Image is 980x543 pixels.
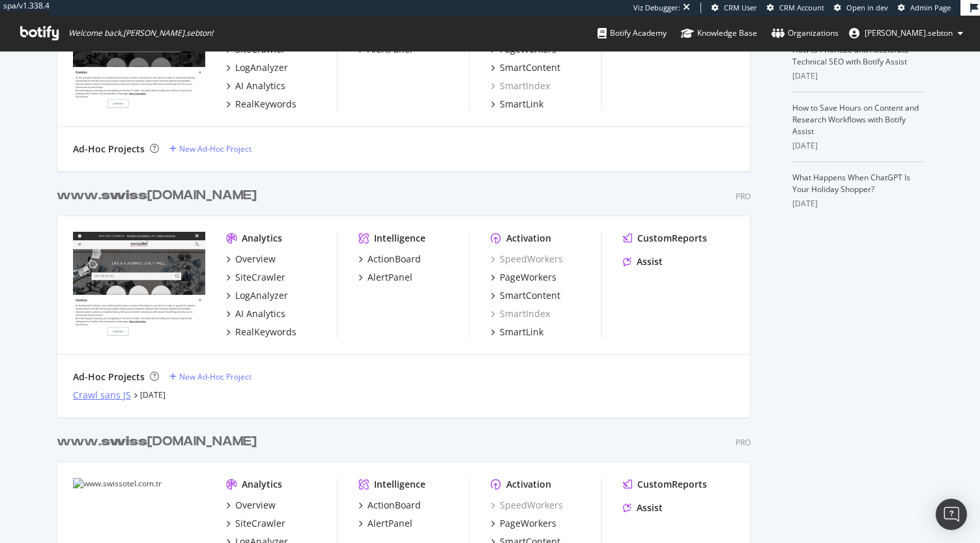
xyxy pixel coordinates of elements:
a: Crawl sans JS [73,389,131,402]
a: Organizations [771,16,839,51]
a: SiteCrawler [226,271,285,284]
div: LogAnalyzer [235,289,288,302]
div: [DATE] [792,70,923,82]
span: CRM User [724,3,757,12]
button: [PERSON_NAME].sebton [839,23,973,44]
a: CRM User [712,3,757,13]
div: New Ad-Hoc Project [179,143,252,154]
a: Overview [226,499,276,512]
div: SmartContent [500,61,560,74]
div: SiteCrawler [235,517,285,530]
a: SmartContent [491,289,560,302]
div: Ad-Hoc Projects [73,370,145,383]
a: New Ad-Hoc Project [169,143,252,154]
a: CustomReports [623,478,707,491]
a: Admin Page [898,3,951,13]
a: SpeedWorkers [491,499,563,512]
div: Assist [637,255,663,268]
div: SmartLink [500,98,543,111]
div: Analytics [242,478,282,491]
div: Organizations [771,27,839,40]
a: ActionBoard [358,499,421,512]
a: New Ad-Hoc Project [169,371,252,382]
b: swiss [101,189,147,202]
img: www.swissotel.com [73,232,205,337]
a: www.swiss[DOMAIN_NAME] [57,432,262,451]
a: CRM Account [767,3,824,13]
a: RealKeywords [226,326,296,339]
div: RealKeywords [235,326,296,339]
div: Assist [637,501,663,514]
div: Analytics [242,232,282,245]
span: Open in dev [846,3,888,12]
a: SmartIndex [491,79,550,92]
a: www.swiss[DOMAIN_NAME] [57,186,262,205]
div: AI Analytics [235,307,285,320]
div: CustomReports [637,478,707,491]
div: Ad-Hoc Projects [73,143,145,156]
div: PageWorkers [500,517,556,530]
div: SmartContent [500,289,560,302]
a: Knowledge Base [681,16,757,51]
a: AI Analytics [226,307,285,320]
a: PageWorkers [491,517,556,530]
a: SmartLink [491,98,543,111]
a: How to Save Hours on Content and Research Workflows with Botify Assist [792,102,919,137]
a: Overview [226,253,276,266]
div: SmartLink [500,326,543,339]
div: [DATE] [792,140,923,152]
div: [DATE] [792,198,923,210]
img: www.swissotel.cn [73,4,205,109]
a: Assist [623,255,663,268]
div: www. [DOMAIN_NAME] [57,432,257,451]
span: Welcome back, [PERSON_NAME].sebton ! [68,28,213,38]
span: anne.sebton [865,27,953,38]
a: SpeedWorkers [491,253,563,266]
div: ActionBoard [367,253,421,266]
div: AI Analytics [235,79,285,92]
div: AlertPanel [367,271,412,284]
div: Pro [736,437,751,448]
div: Viz Debugger: [633,3,680,13]
div: Intelligence [374,478,425,491]
div: ActionBoard [367,499,421,512]
a: CustomReports [623,232,707,245]
span: CRM Account [779,3,824,12]
a: SiteCrawler [226,517,285,530]
a: AI Analytics [226,79,285,92]
a: What Happens When ChatGPT Is Your Holiday Shopper? [792,172,910,195]
a: SmartContent [491,61,560,74]
div: Intelligence [374,232,425,245]
a: LogAnalyzer [226,289,288,302]
div: PageWorkers [500,271,556,284]
div: LogAnalyzer [235,61,288,74]
div: CustomReports [637,232,707,245]
a: ActionBoard [358,253,421,266]
a: Botify Academy [598,16,667,51]
a: SmartIndex [491,307,550,320]
a: SmartLink [491,326,543,339]
div: RealKeywords [235,98,296,111]
a: [DATE] [140,389,166,400]
div: AlertPanel [367,517,412,530]
div: Open Intercom Messenger [936,499,967,530]
div: www. [DOMAIN_NAME] [57,186,257,205]
div: Overview [235,253,276,266]
div: Activation [506,232,551,245]
a: LogAnalyzer [226,61,288,74]
span: Admin Page [910,3,951,12]
a: RealKeywords [226,98,296,111]
div: Knowledge Base [681,27,757,40]
a: AlertPanel [358,271,412,284]
div: Botify Academy [598,27,667,40]
div: Activation [506,478,551,491]
a: Open in dev [834,3,888,13]
a: Assist [623,501,663,514]
div: New Ad-Hoc Project [179,371,252,382]
a: AlertPanel [358,517,412,530]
